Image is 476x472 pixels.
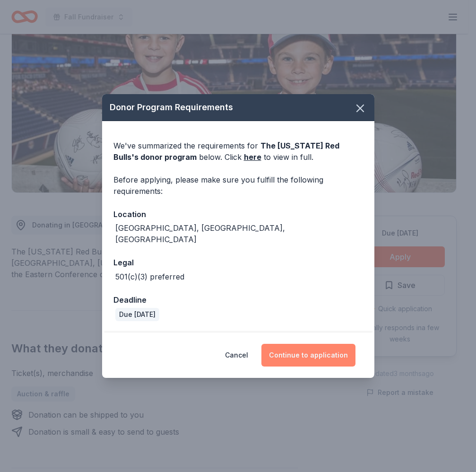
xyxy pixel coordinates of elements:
button: Continue to application [261,344,355,367]
div: Before applying, please make sure you fulfill the following requirements: [113,174,363,197]
div: Legal [113,256,363,269]
div: Donor Program Requirements [102,94,374,121]
div: Due [DATE] [115,308,159,321]
a: here [244,151,261,163]
div: 501(c)(3) preferred [115,271,184,282]
button: Cancel [225,344,248,367]
div: [GEOGRAPHIC_DATA], [GEOGRAPHIC_DATA], [GEOGRAPHIC_DATA] [115,222,363,245]
div: Location [113,208,363,220]
div: We've summarized the requirements for below. Click to view in full. [113,140,363,163]
div: Deadline [113,294,363,306]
